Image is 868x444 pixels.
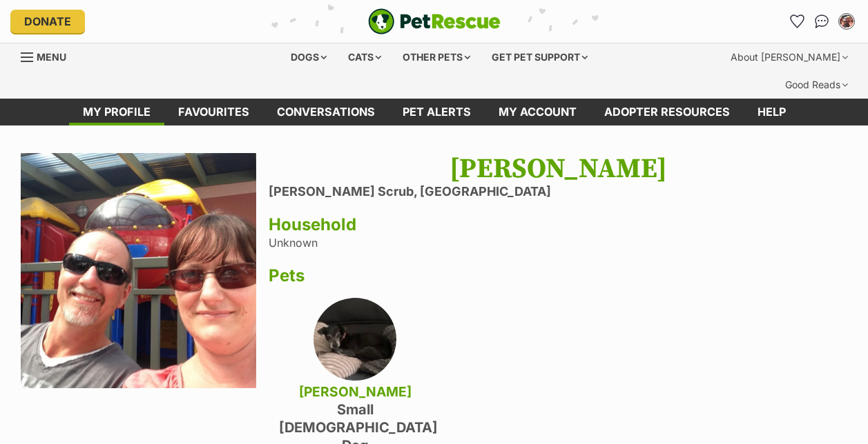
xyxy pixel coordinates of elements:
div: Good Reads [775,71,858,99]
h3: Household [269,215,847,234]
a: My profile [69,99,164,125]
h1: [PERSON_NAME] [269,153,847,185]
a: My account [485,99,590,125]
img: chat-41dd97257d64d25036548639549fe6c8038ab92f7586957e7f3b1b290dea8141.svg [815,14,829,28]
span: Menu [37,51,66,63]
a: Conversations [811,10,833,32]
a: Favourites [786,10,808,32]
a: Help [744,99,800,125]
a: conversations [263,99,389,125]
div: Cats [338,43,391,71]
a: Donate [10,10,85,33]
h4: [PERSON_NAME] [279,383,431,401]
a: Pet alerts [389,99,485,125]
div: Dogs [281,43,336,71]
img: logo-e224e6f780fb5917bec1dbf3a21bbac754714ae5b6737aabdf751b685950b380.svg [368,8,501,34]
img: chnc4cgkdg1kkvn9frzk.jpg [314,298,396,381]
img: nngtzobjxlftzmgemjeb.jpg [21,153,256,388]
a: Adopter resources [590,99,744,125]
img: Marie de Jonge profile pic [840,14,853,28]
ul: Account quick links [786,10,858,32]
a: Favourites [164,99,263,125]
a: Menu [21,43,76,68]
div: Other pets [393,43,480,71]
div: About [PERSON_NAME] [721,43,858,71]
a: PetRescue [368,8,501,34]
h3: Pets [269,266,847,285]
button: My account [836,10,858,32]
li: [PERSON_NAME] Scrub, [GEOGRAPHIC_DATA] [269,185,847,199]
div: Get pet support [482,43,597,71]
